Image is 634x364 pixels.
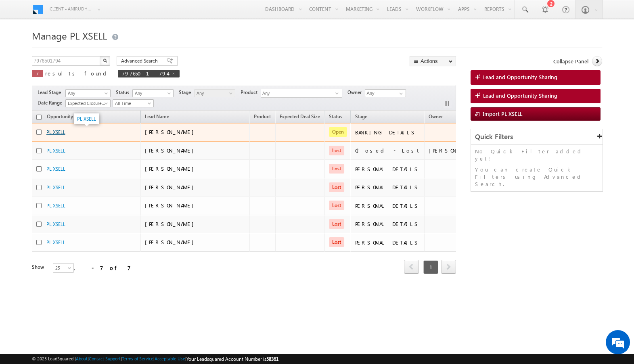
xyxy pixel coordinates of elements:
[355,165,421,173] div: PERSONAL DETAILS
[471,70,601,85] a: Lead and Opportunity Sharing
[32,29,107,42] span: Manage PL XSELL
[254,113,271,119] span: Product
[355,220,421,228] div: PERSONAL DETAILS
[145,165,198,172] span: [PERSON_NAME]
[355,147,421,154] div: Closed - Lost
[329,164,344,174] span: Lost
[429,113,443,119] span: Owner
[404,261,419,274] a: prev
[89,356,121,361] a: Contact Support
[32,264,46,271] div: Show
[325,112,346,123] a: Status
[132,89,174,97] a: Any
[122,70,167,77] span: 7976501794
[179,89,194,96] span: Stage
[329,219,344,229] span: Lost
[471,129,603,145] div: Quick Filters
[122,356,153,361] a: Terms of Service
[186,356,278,362] span: Your Leadsquared Account Number is
[46,166,65,172] a: PL XSELL
[113,99,154,107] a: All Time
[553,58,588,65] span: Collapse Panel
[475,166,598,188] p: You can create Quick Filters using Advanced Search.
[261,89,342,98] div: Any
[36,70,39,77] span: 7
[46,221,65,227] a: PL XSELL
[50,5,92,13] span: Client - anirudhparuilsquat (58361)
[66,100,108,107] span: Expected Closure Date
[410,56,456,66] button: Actions
[355,113,367,119] span: Stage
[32,355,278,363] span: © 2025 LeadSquared | | | | |
[194,89,235,97] a: Any
[66,90,108,97] span: Any
[471,89,601,103] a: Lead and Opportunity Sharing
[395,90,405,98] a: Show All Items
[72,263,131,272] div: 1 - 7 of 7
[45,70,109,77] span: results found
[47,113,87,119] span: Opportunity Name
[145,220,198,227] span: [PERSON_NAME]
[355,202,421,209] div: PERSONAL DETAILS
[43,112,91,123] a: Opportunity Name
[475,148,598,162] p: No Quick Filter added yet!
[483,92,557,99] span: Lead and Opportunity Sharing
[65,89,111,97] a: Any
[483,110,522,117] span: Import PL XSELL
[329,237,344,247] span: Lost
[76,356,88,361] a: About
[145,238,198,245] span: [PERSON_NAME]
[404,260,419,274] span: prev
[116,89,132,96] span: Status
[121,57,160,65] span: Advanced Search
[145,128,198,135] span: [PERSON_NAME]
[355,129,421,136] div: BANKING DETAILS
[351,112,371,123] a: Stage
[46,184,65,190] a: PL XSELL
[280,113,320,119] span: Expected Deal Size
[38,99,65,107] span: Date Range
[53,263,74,273] a: 25
[36,115,42,120] input: Check all records
[145,147,198,154] span: [PERSON_NAME]
[241,89,261,96] span: Product
[155,356,185,361] a: Acceptable Use
[133,90,171,97] span: Any
[335,91,342,95] span: select
[276,112,324,123] a: Expected Deal Size
[103,59,107,63] img: Search
[441,260,456,274] span: next
[46,239,65,245] a: PL XSELL
[329,182,344,192] span: Lost
[329,201,344,210] span: Lost
[141,112,173,123] span: Lead Name
[329,146,344,155] span: Lost
[355,239,421,246] div: PERSONAL DETAILS
[195,90,233,97] span: Any
[46,129,65,135] a: PL XSELL
[266,356,278,362] span: 58361
[355,184,421,191] div: PERSONAL DETAILS
[65,99,111,107] a: Expected Closure Date
[46,203,65,209] a: PL XSELL
[46,148,65,154] a: PL XSELL
[483,73,557,81] span: Lead and Opportunity Sharing
[423,260,438,274] span: 1
[113,100,151,107] span: All Time
[365,89,406,97] input: Type to Search
[329,127,347,137] span: Open
[429,147,481,154] div: [PERSON_NAME]
[38,89,64,96] span: Lead Stage
[441,261,456,274] a: next
[145,184,198,190] span: [PERSON_NAME]
[53,264,75,272] span: 25
[77,116,96,122] a: PL XSELL
[145,202,198,209] span: [PERSON_NAME]
[347,89,365,96] span: Owner
[261,89,335,98] span: Any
